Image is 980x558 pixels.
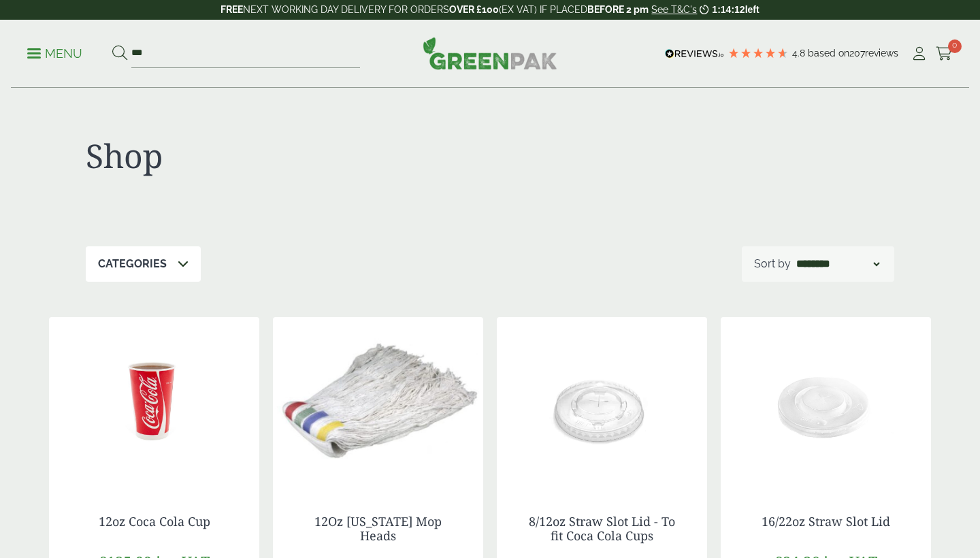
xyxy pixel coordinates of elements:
[449,4,499,15] strong: OVER £100
[948,39,962,53] span: 0
[721,317,931,487] img: 16/22oz Straw Slot Coke Cup lid
[98,256,167,272] p: Categories
[86,136,490,176] h1: Shop
[665,49,724,59] img: REVIEWS.io
[849,48,865,59] span: 207
[220,4,243,15] strong: FREE
[712,4,745,15] span: 1:14:12
[936,44,953,64] a: 0
[27,46,82,59] a: Menu
[99,513,210,529] a: 12oz Coca Cola Cup
[794,256,882,272] select: Shop order
[651,4,697,15] a: See T&C's
[792,48,808,59] span: 4.8
[936,47,953,61] i: Cart
[423,37,557,69] img: GreenPak Supplies
[808,48,849,59] span: Based on
[754,256,791,272] p: Sort by
[762,513,890,529] a: 16/22oz Straw Slot Lid
[587,4,649,15] strong: BEFORE 2 pm
[728,47,789,59] div: 4.79 Stars
[865,48,898,59] span: reviews
[27,46,82,62] p: Menu
[314,513,442,544] a: 12Oz [US_STATE] Mop Heads
[497,317,707,487] img: 12oz straw slot coke cup lid
[273,317,483,487] img: 4030049A-12oz-Kentucky-Mop-Head
[529,513,675,544] a: 8/12oz Straw Slot Lid - To fit Coca Cola Cups
[745,4,759,15] span: left
[911,47,928,61] i: My Account
[49,317,259,487] img: 12oz Coca Cola Cup with coke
